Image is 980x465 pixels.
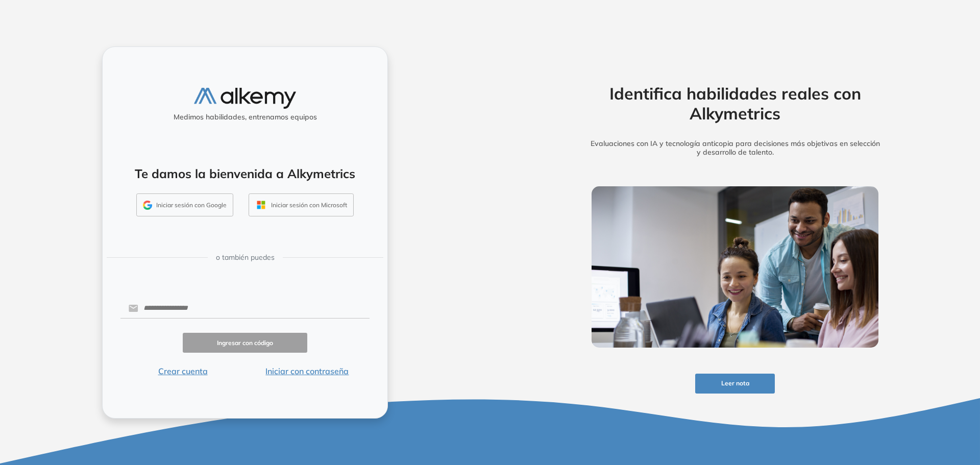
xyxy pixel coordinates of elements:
[796,347,980,465] div: Widget de chat
[194,88,296,109] img: logo-alkemy
[245,365,370,377] button: Iniciar con contraseña
[116,166,374,181] h4: Te damos la bienvenida a Alkymetrics
[592,186,878,348] img: img-more-info
[576,84,894,123] h2: Identifica habilidades reales con Alkymetrics
[255,199,267,211] img: OUTLOOK_ICON
[120,365,245,377] button: Crear cuenta
[136,193,233,217] button: Iniciar sesión con Google
[576,139,894,157] h5: Evaluaciones con IA y tecnología anticopia para decisiones más objetivas en selección y desarroll...
[249,193,354,217] button: Iniciar sesión con Microsoft
[695,374,775,394] button: Leer nota
[796,347,980,465] iframe: Chat Widget
[143,201,152,210] img: GMAIL_ICON
[183,333,307,353] button: Ingresar con código
[216,252,275,263] span: o también puedes
[107,113,383,121] h5: Medimos habilidades, entrenamos equipos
